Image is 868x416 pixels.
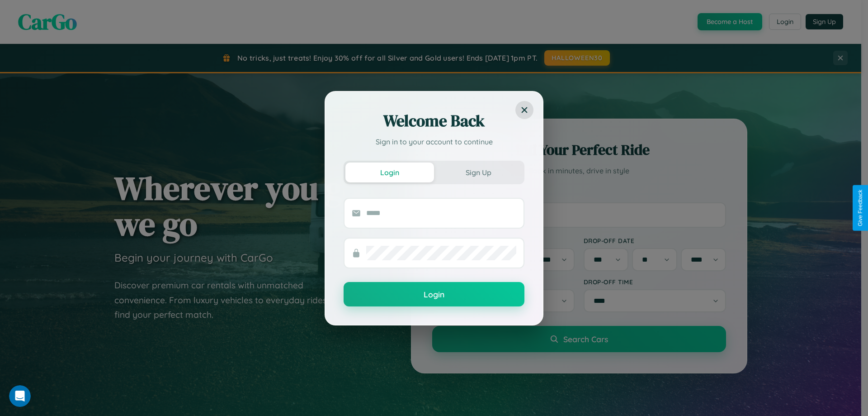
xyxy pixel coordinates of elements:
[345,163,434,182] button: Login
[344,110,524,132] h2: Welcome Back
[9,385,31,407] iframe: Intercom live chat
[344,136,524,147] p: Sign in to your account to continue
[344,282,524,306] button: Login
[857,190,863,226] div: Give Feedback
[434,163,523,182] button: Sign Up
